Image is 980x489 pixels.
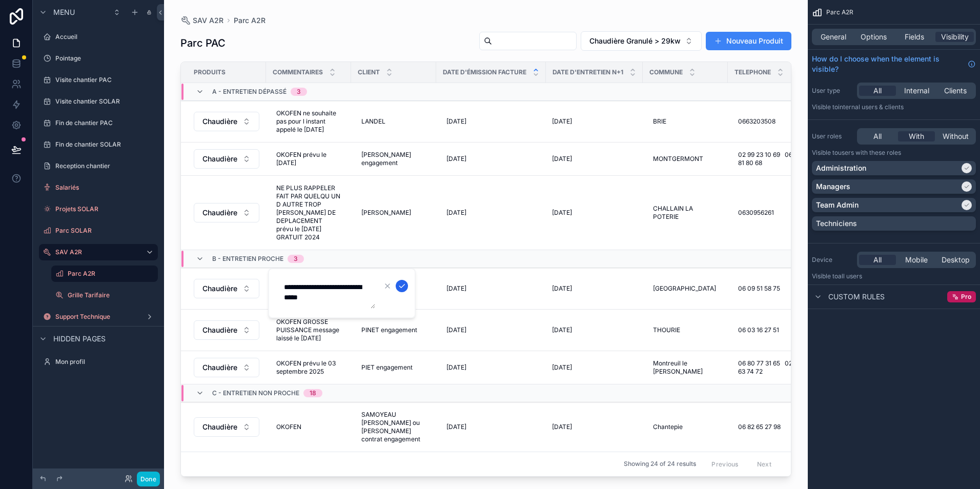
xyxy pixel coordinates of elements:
label: User roles [812,132,853,140]
span: PINET engagement [361,326,417,334]
p: Visible to [812,149,976,157]
span: MONTGERMONT [653,155,703,163]
span: OKOFEN ne souhaite pas pour l instant appelé le [DATE] [276,109,341,134]
label: Projets SOLAR [55,205,156,213]
span: Showing 24 of 24 results [624,460,696,468]
span: Menu [53,7,75,17]
button: Select Button [194,149,259,169]
div: 3 [294,255,298,263]
span: Commentaires [273,68,323,76]
a: How do I choose when the element is visible? [812,54,976,74]
span: 06 03 16 27 51 [738,326,779,334]
span: [PERSON_NAME] [361,209,411,217]
p: Techniciens [816,218,857,229]
span: SAMOYEAU [PERSON_NAME] ou [PERSON_NAME] contrat engagement [361,411,426,443]
span: Chaudière Granulé > 29kw [589,36,681,46]
span: NE PLUS RAPPELER FAIT PAR QUELQU UN D AUTRE TROP [PERSON_NAME] DE DEPLACEMENT prévu le [DATE] GRA... [276,184,341,241]
button: Select Button [194,203,259,222]
p: Administration [816,163,866,173]
span: [DATE] [446,117,466,126]
button: Select Button [194,417,259,437]
button: Select Button [194,358,259,377]
p: Managers [816,181,850,192]
h1: Parc PAC [180,36,226,50]
button: Select Button [194,112,259,131]
span: SAV A2R [193,15,223,26]
span: [DATE] [552,155,572,163]
label: Parc A2R [68,270,152,278]
span: OKOFEN prévu le [DATE] [276,151,341,167]
span: [DATE] [446,423,466,431]
button: Select Button [194,279,259,298]
a: Mon profil [39,354,158,370]
label: Device [812,256,853,264]
label: Parc SOLAR [55,227,156,235]
span: [DATE] [446,284,466,293]
span: all users [838,272,862,280]
div: 3 [297,88,301,96]
a: Pointage [39,50,158,67]
button: Select Button [581,31,702,51]
label: Fin de chantier SOLAR [55,140,156,149]
label: Grille Tarifaire [68,291,156,299]
span: [DATE] [552,284,572,293]
label: Visite chantier PAC [55,76,156,84]
span: BRIE [653,117,666,126]
a: Visite chantier PAC [39,72,158,88]
a: Reception chantier [39,158,158,174]
span: [PERSON_NAME] engagement [361,151,426,167]
span: PIET engagement [361,363,413,372]
label: Pointage [55,54,156,63]
span: Produits [194,68,226,76]
span: 0663203508 [738,117,775,126]
span: [DATE] [552,423,572,431]
span: 06 82 65 27 98 [738,423,781,431]
span: CHALLAIN LA POTERIE [653,205,718,221]
span: Montreuil le [PERSON_NAME] [653,359,718,376]
span: [DATE] [446,209,466,217]
a: Accueil [39,29,158,45]
span: All [873,255,882,265]
span: Users with these roles [838,149,901,156]
span: b - entretien proche [212,255,283,263]
a: Visite chantier SOLAR [39,93,158,110]
button: Done [137,472,160,486]
span: Pro [961,293,971,301]
p: Visible to [812,272,976,280]
a: Parc A2R [234,15,266,26]
span: Client [358,68,380,76]
span: Chaudière Granulé > 29kw [202,283,238,294]
span: Internal users & clients [838,103,904,111]
span: [DATE] [446,155,466,163]
span: Hidden pages [53,334,106,344]
button: Select Button [194,320,259,340]
span: Chaudière Granulé > 29kw [202,362,238,373]
span: All [873,131,882,141]
p: Team Admin [816,200,859,210]
span: [DATE] [446,326,466,334]
span: OKOFEN [276,423,301,431]
span: Desktop [942,255,970,265]
span: Chaudière Granulé > 29kw [202,325,238,335]
p: Visible to [812,103,976,111]
span: OKOFEN prévu le 03 septembre 2025 [276,359,341,376]
span: Chaudière Granulé > 29kw [202,154,238,164]
span: 0630956261 [738,209,774,217]
span: [DATE] [552,363,572,372]
span: Visibility [941,32,969,42]
span: Commune [649,68,683,76]
span: Parc A2R [826,8,853,16]
a: Fin de chantier SOLAR [39,136,158,153]
span: c - entretien non proche [212,389,299,397]
span: [DATE] [552,326,572,334]
label: Mon profil [55,358,156,366]
label: Accueil [55,33,156,41]
span: Chantepie [653,423,683,431]
button: Nouveau Produit [706,32,791,50]
span: With [909,131,924,141]
span: Date d'entretien n+1 [553,68,623,76]
label: SAV A2R [55,248,137,256]
span: THOURIE [653,326,680,334]
a: SAV A2R [39,244,158,260]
